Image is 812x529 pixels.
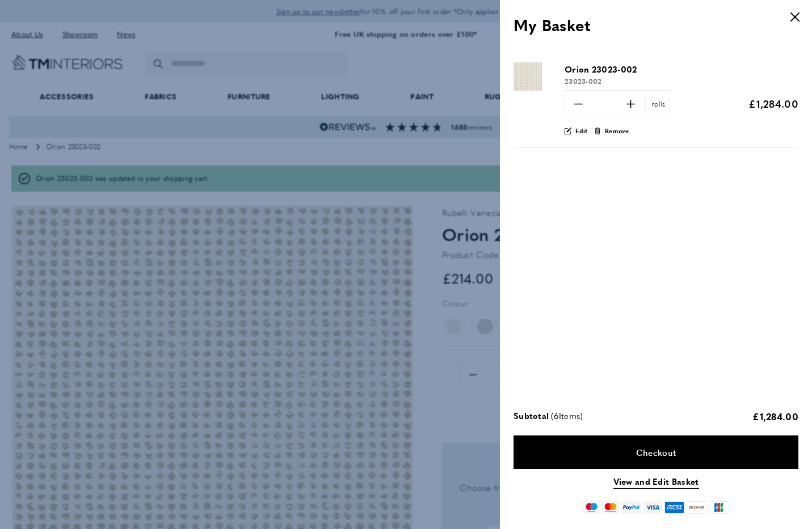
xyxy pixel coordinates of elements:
img: jcb [709,501,729,514]
span: Orion 23023-002 [565,62,637,76]
button: Remove product "Orion 23023-002" from cart [594,126,629,136]
span: Edit [575,126,587,136]
img: american-express [664,501,684,514]
span: rolls [651,99,666,109]
span: £1,284.00 [752,409,798,423]
h3: My Basket [514,14,798,36]
span: ( Items) [551,409,583,424]
a: Edit product "Orion 23023-002" [565,126,588,136]
a: Product "Orion 23023-002" [514,62,556,94]
a: View and Edit Basket [613,475,699,489]
img: discover [687,501,706,514]
a: Checkout [514,435,798,469]
span: £1,284.00 [748,96,798,111]
img: mastercard [602,501,619,514]
img: visa [643,501,662,514]
img: maestro [583,501,600,514]
span: 23023-002 [565,76,602,86]
span: Subtotal [514,409,549,424]
span: Remove [605,126,629,136]
button: Close panel [784,6,806,28]
span: 6 [554,409,558,421]
img: paypal [621,501,641,514]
